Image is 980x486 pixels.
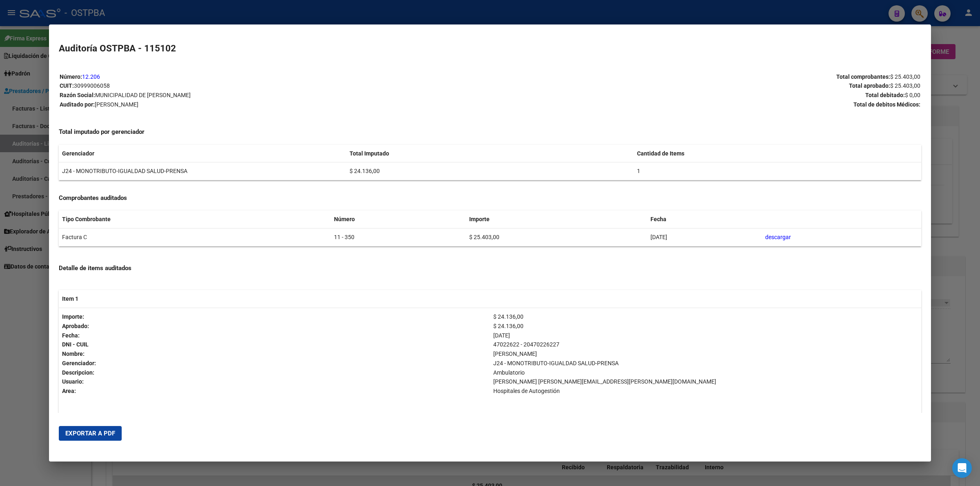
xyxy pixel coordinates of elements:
td: 11 - 350 [331,229,466,246]
th: Gerenciador [59,145,346,162]
p: Número: [60,72,490,82]
button: Exportar a PDF [59,426,122,441]
p: J24 - MONOTRIBUTO-IGUALDAD SALUD-PRENSA [493,359,918,368]
a: descargar [765,234,791,240]
span: 30999006058 [74,82,110,89]
p: Descripcion: [62,368,487,377]
p: DNI - CUIL Nombre: [62,340,487,359]
p: Total debitado: [490,91,920,100]
span: [PERSON_NAME] [95,101,138,108]
p: $ 24.136,00 [493,322,918,331]
p: Aprobado: [62,322,487,331]
p: Auditado por: [60,100,490,109]
p: Importe: [62,312,487,322]
span: Exportar a PDF [65,430,115,437]
p: Total de debitos Médicos: [490,100,920,109]
p: Total aprobado: [490,81,920,91]
p: CUIT: [60,81,490,91]
h4: Comprobantes auditados [59,193,921,203]
span: $ 0,00 [905,92,920,98]
td: $ 25.403,00 [466,229,647,246]
th: Tipo Combrobante [59,211,331,228]
th: Número [331,211,466,228]
td: [DATE] [647,229,762,246]
th: Importe [466,211,647,228]
th: Cantidad de Items [634,145,921,162]
span: $ 25.403,00 [890,73,920,80]
p: Hospitales de Autogestión [493,386,918,396]
td: $ 24.136,00 [346,162,634,180]
p: Gerenciador: [62,359,487,368]
h4: Total imputado por gerenciador [59,127,921,137]
p: $ 24.136,00 [493,312,918,322]
p: Fecha: [62,331,487,340]
td: J24 - MONOTRIBUTO-IGUALDAD SALUD-PRENSA [59,162,346,180]
h2: Auditoría OSTPBA - 115102 [59,42,921,55]
td: Factura C [59,229,331,246]
span: $ 25.403,00 [890,82,920,89]
p: Area: [62,386,487,396]
p: Razón Social: [60,91,490,100]
p: Usuario: [62,377,487,386]
td: 1 [634,162,921,180]
span: MUNICIPALIDAD DE [PERSON_NAME] [95,92,191,98]
th: Total Imputado [346,145,634,162]
p: [DATE] [493,331,918,340]
p: 47022622 - 20470226227 [PERSON_NAME] [493,340,918,359]
p: Ambulatorio [493,368,918,377]
a: 12.206 [82,73,100,80]
h4: Detalle de items auditados [59,264,921,273]
p: [PERSON_NAME] [PERSON_NAME][EMAIL_ADDRESS][PERSON_NAME][DOMAIN_NAME] [493,377,918,386]
div: Open Intercom Messenger [952,458,972,478]
th: Fecha [647,211,762,228]
strong: Item 1 [62,295,78,302]
p: Total comprobantes: [490,72,920,82]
